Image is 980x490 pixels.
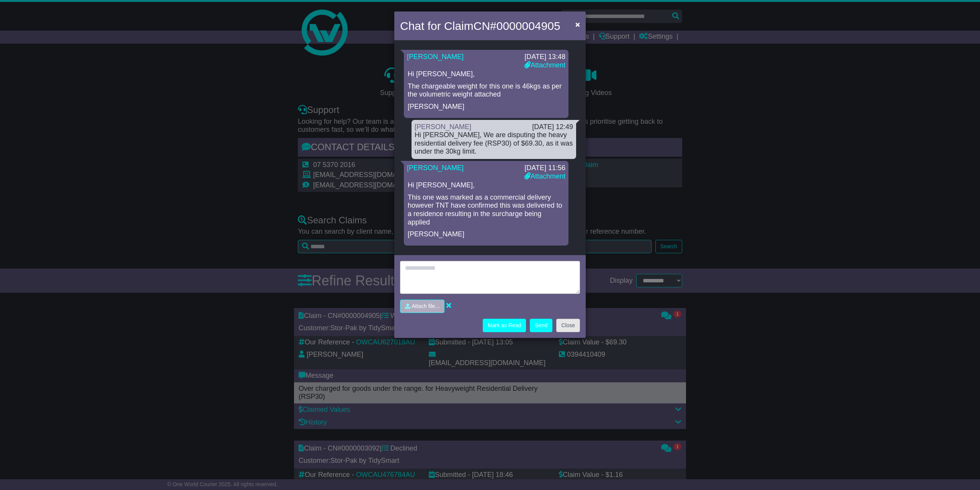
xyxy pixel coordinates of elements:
p: The chargeable weight for this one is 46kgs as per the volumetric weight attached [408,82,565,99]
button: Close [572,16,584,32]
button: Close [556,319,580,332]
div: Hi [PERSON_NAME], We are disputing the heavy residential delivery fee (RSP30) of $69.30, as it wa... [415,131,573,156]
a: Attachment [524,61,565,69]
a: [PERSON_NAME] [415,123,471,131]
a: [PERSON_NAME] [407,164,464,172]
button: Mark as Read [483,319,526,332]
p: Hi [PERSON_NAME], [408,70,565,79]
button: Send [530,319,552,332]
div: [DATE] 13:48 [524,53,565,61]
div: [DATE] 12:49 [532,123,573,131]
div: [DATE] 11:56 [524,164,565,172]
span: CN# [474,20,560,32]
span: 0000004905 [497,20,560,32]
h4: Chat for Claim [400,17,560,34]
span: × [575,20,580,29]
p: [PERSON_NAME] [408,230,565,239]
p: This one was marked as a commercial delivery however TNT have confirmed this was delivered to a r... [408,193,565,226]
p: [PERSON_NAME] [408,103,565,111]
p: Hi [PERSON_NAME], [408,181,565,190]
a: Attachment [524,172,565,180]
a: [PERSON_NAME] [407,53,464,61]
